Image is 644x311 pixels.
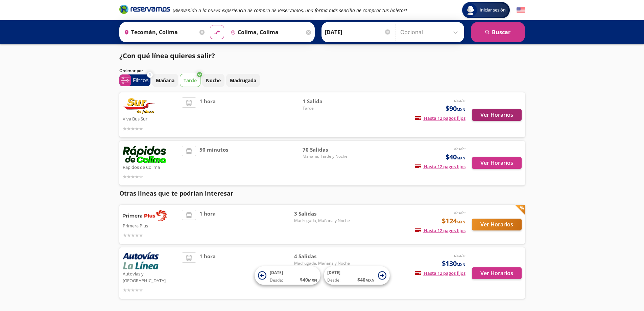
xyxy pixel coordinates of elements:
[294,210,350,218] span: 3 Salidas
[123,269,179,284] p: Autovías y [GEOGRAPHIC_DATA]
[199,252,216,294] span: 1 hora
[119,51,215,61] p: ¿Con qué línea quieres salir?
[119,74,150,86] button: 1Filtros
[446,152,466,162] span: $40
[199,146,228,181] span: 50 minutos
[123,252,159,269] img: Autovías y La Línea
[173,7,407,14] em: ¡Bienvenido a la nueva experiencia de compra de Reservamos, una forma más sencilla de comprar tus...
[472,219,522,230] button: Ver Horarios
[152,74,178,87] button: Mañana
[226,74,260,87] button: Madrugada
[199,97,216,132] span: 1 hora
[303,153,350,159] span: Mañana, Tarde y Noche
[133,76,149,84] p: Filtros
[457,219,466,224] small: MXN
[230,77,256,84] p: Madrugada
[303,97,350,105] span: 1 Salida
[206,77,221,84] p: Noche
[119,68,143,74] p: Ordenar por
[327,277,340,283] span: Desde:
[119,189,525,198] p: Otras lineas que te podrían interesar
[123,221,179,229] p: Primera Plus
[202,74,224,87] button: Noche
[303,105,350,111] span: Tarde
[446,104,466,114] span: $90
[294,252,350,260] span: 4 Salidas
[123,114,179,123] p: Viva Bus Sur
[457,107,466,112] small: MXN
[119,4,170,14] i: Brand Logo
[199,210,216,239] span: 1 hora
[471,22,525,42] button: Buscar
[325,24,391,41] input: Elegir Fecha
[270,270,283,275] span: [DATE]
[454,252,466,258] em: desde:
[472,109,522,121] button: Ver Horarios
[415,270,466,276] span: Hasta 12 pagos fijos
[454,210,466,216] em: desde:
[294,218,350,224] span: Madrugada, Mañana y Noche
[400,24,461,41] input: Opcional
[308,277,317,283] small: MXN
[365,277,375,283] small: MXN
[149,72,151,78] span: 1
[300,276,317,283] span: $ 40
[119,4,170,16] a: Brand Logo
[472,157,522,169] button: Ver Horarios
[415,115,466,121] span: Hasta 12 pagos fijos
[303,146,350,154] span: 70 Salidas
[517,6,525,15] button: English
[357,276,375,283] span: $ 40
[442,216,466,226] span: $124
[123,97,156,114] img: Viva Bus Sur
[472,267,522,279] button: Ver Horarios
[415,227,466,234] span: Hasta 12 pagos fijos
[270,277,283,283] span: Desde:
[123,146,166,163] img: Rápidos de Colima
[457,155,466,160] small: MXN
[454,97,466,103] em: desde:
[442,259,466,269] span: $130
[477,7,508,14] span: Iniciar sesión
[156,77,174,84] p: Mañana
[184,77,197,84] p: Tarde
[123,210,167,221] img: Primera Plus
[327,270,340,275] span: [DATE]
[324,266,390,285] button: [DATE]Desde:$40MXN
[255,266,320,285] button: [DATE]Desde:$40MXN
[180,74,200,87] button: Tarde
[454,146,466,152] em: desde:
[294,260,350,266] span: Madrugada, Mañana y Noche
[415,163,466,170] span: Hasta 12 pagos fijos
[123,163,179,171] p: Rápidos de Colima
[457,262,466,267] small: MXN
[228,24,304,41] input: Buscar Destino
[121,24,198,41] input: Buscar Origen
